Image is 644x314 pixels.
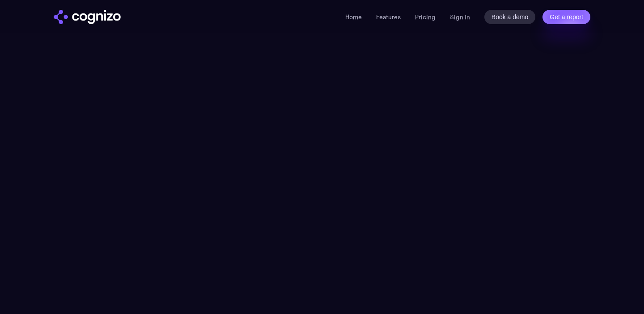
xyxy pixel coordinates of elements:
a: Sign in [450,12,470,22]
a: Home [345,13,362,21]
a: Features [376,13,401,21]
a: home [54,10,121,24]
a: Pricing [415,13,436,21]
img: cognizo logo [54,10,121,24]
a: Book a demo [484,10,536,24]
a: Get a report [542,10,590,24]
